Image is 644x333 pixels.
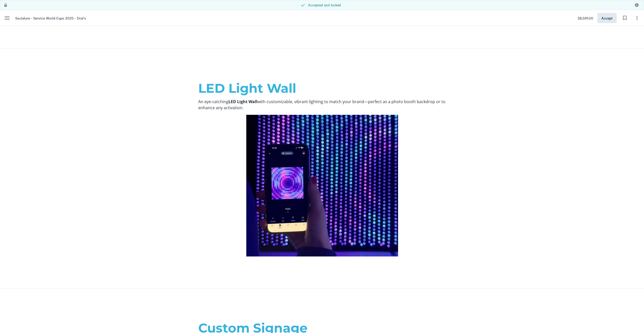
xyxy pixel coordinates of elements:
[632,13,642,23] button: Page options
[198,99,446,115] p: An eye-catching with customizable, vibrant lighting to match your brand—perfect as a photo booth ...
[2,13,12,23] button: Menu
[15,15,86,21] span: Socialure - Service World Expo 2025 - Drai's
[308,2,341,8] span: Accepted and locked
[198,81,296,96] span: LED Light Wall
[246,98,458,275] img: 3jfFcMSfd3Q41zWX5KW2Adk-MxgEu2ORbMGVEQ.png
[578,15,593,21] span: $8,591.00
[228,99,257,104] span: LED Light Wall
